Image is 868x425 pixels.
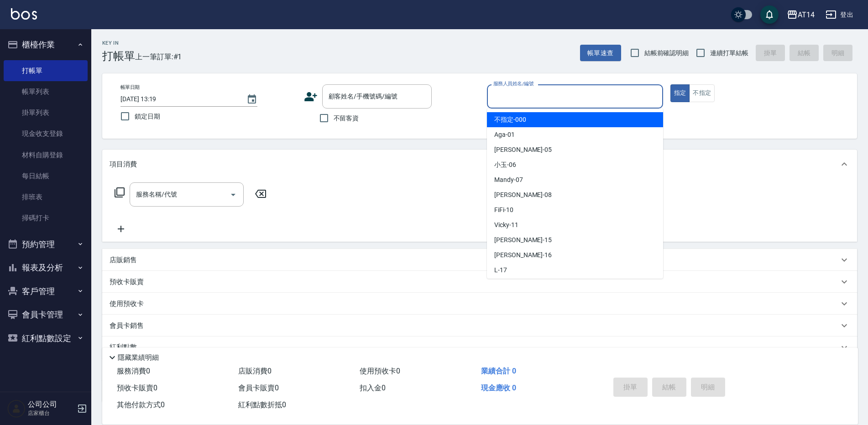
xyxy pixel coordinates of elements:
a: 掛單列表 [4,102,88,123]
p: 會員卡銷售 [110,321,144,331]
span: 扣入金 0 [360,384,386,392]
p: 店販銷售 [110,255,137,265]
label: 服務人員姓名/編號 [493,80,533,87]
a: 每日結帳 [4,166,88,187]
button: Open [226,187,241,202]
a: 排班表 [4,187,88,207]
h3: 打帳單 [102,50,135,62]
span: [PERSON_NAME] -15 [494,235,552,245]
a: 材料自購登錄 [4,145,88,166]
button: AT14 [783,5,818,24]
input: YYYY/MM/DD hh:mm [120,92,237,107]
div: 使用預收卡 [102,293,857,315]
button: 不指定 [689,84,715,102]
span: 預收卡販賣 0 [117,384,157,392]
span: 服務消費 0 [117,367,150,375]
a: 打帳單 [4,60,88,81]
button: 指定 [670,84,690,102]
p: 隱藏業績明細 [118,353,159,363]
span: 現金應收 0 [481,384,516,392]
span: 連續打單結帳 [710,48,748,58]
p: 預收卡販賣 [110,277,144,287]
div: AT14 [798,9,815,21]
span: Aga -01 [494,130,515,140]
span: 不指定 -000 [494,115,526,124]
p: 紅利點數 [110,342,141,352]
div: 項目消費 [102,150,857,179]
span: 上一筆訂單:#1 [135,51,182,62]
span: 不留客資 [334,114,359,123]
span: [PERSON_NAME] -05 [494,145,552,155]
div: 店販銷售 [102,249,857,271]
button: save [760,5,779,24]
div: 紅利點數 [102,337,857,358]
div: 預收卡販賣 [102,271,857,293]
span: 會員卡販賣 0 [238,384,279,392]
span: 店販消費 0 [238,367,272,375]
a: 現金收支登錄 [4,123,88,144]
p: 項目消費 [110,160,137,169]
button: 紅利點數設定 [4,327,88,350]
button: 登出 [822,6,857,23]
button: 櫃檯作業 [4,33,88,57]
img: Person [7,399,26,418]
span: L -17 [494,265,507,275]
p: 店家櫃台 [28,409,74,417]
span: Vicky -11 [494,220,518,230]
span: 紅利點數折抵 0 [238,400,286,409]
button: 客戶管理 [4,280,88,303]
p: 使用預收卡 [110,299,144,309]
span: 業績合計 0 [481,367,516,375]
button: 報表及分析 [4,256,88,280]
a: 帳單列表 [4,81,88,102]
span: 其他付款方式 0 [117,400,165,409]
button: 會員卡管理 [4,303,88,327]
span: 結帳前確認明細 [644,48,689,58]
span: FiFi -10 [494,205,513,215]
span: [PERSON_NAME] -08 [494,190,552,200]
span: [PERSON_NAME] -16 [494,250,552,260]
span: Mandy -07 [494,175,523,185]
button: Choose date, selected date is 2025-09-07 [241,88,263,110]
button: 帳單速查 [580,45,621,62]
span: 小玉 -06 [494,160,516,170]
a: 掃碼打卡 [4,207,88,228]
h5: 公司公司 [28,400,74,409]
span: 鎖定日期 [135,112,160,121]
button: 預約管理 [4,233,88,256]
label: 帳單日期 [120,84,140,91]
div: 會員卡銷售 [102,315,857,337]
span: 使用預收卡 0 [360,367,400,375]
h2: Key In [102,40,135,46]
img: Logo [11,8,37,20]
